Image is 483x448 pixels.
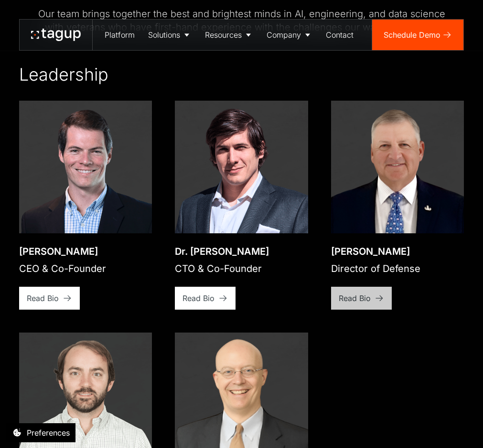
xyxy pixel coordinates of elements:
img: Paul Plemmons [331,101,464,233]
a: Solutions [141,20,198,50]
div: Contact [326,29,354,41]
a: Resources [198,20,260,50]
div: Platform [105,29,135,41]
div: Read Bio [182,292,215,304]
div: Open bio popup [331,233,331,233]
div: Solutions [148,29,180,41]
a: Schedule Demo [372,20,463,50]
div: Director of Defense [331,262,420,275]
img: Jon Garrity [19,101,152,233]
img: Dr. Will Vega-Brown [175,101,308,233]
a: Platform [98,20,141,50]
div: CEO & Co-Founder [19,262,106,275]
a: Company [260,20,319,50]
div: Open bio popup [19,233,19,233]
div: [PERSON_NAME] [19,245,106,258]
div: Company [267,29,301,41]
div: Resources [205,29,242,41]
a: Open bio popup [175,101,308,233]
div: Schedule Demo [384,29,440,41]
a: Open bio popup [19,101,152,233]
h2: Leadership [19,64,108,85]
div: CTO & Co-Founder [175,262,269,275]
a: Contact [319,20,360,50]
a: Read Bio [175,287,236,310]
a: Read Bio [19,287,80,310]
div: Dr. [PERSON_NAME] [175,245,269,258]
div: Preferences [27,427,70,438]
div: Read Bio [339,292,371,304]
div: Read Bio [27,292,59,304]
div: [PERSON_NAME] [331,245,420,258]
a: Read Bio [331,287,392,310]
a: Open bio popup [331,101,464,233]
